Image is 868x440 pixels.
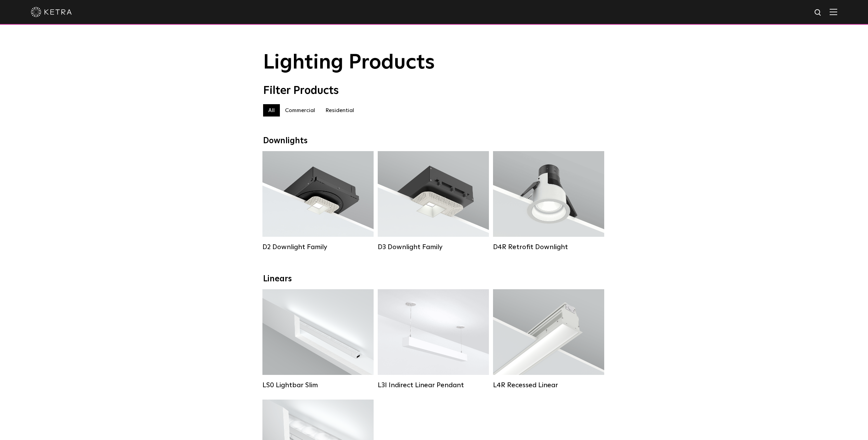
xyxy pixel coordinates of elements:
[378,381,489,389] div: L3I Indirect Linear Pendant
[263,52,435,73] span: Lighting Products
[814,9,822,17] img: search icon
[378,289,489,389] a: L3I Indirect Linear Pendant Lumen Output:400 / 600 / 800 / 1000Housing Colors:White / BlackContro...
[263,136,605,146] div: Downlights
[493,151,604,251] a: D4R Retrofit Downlight Lumen Output:800Colors:White / BlackBeam Angles:15° / 25° / 40° / 60°Watta...
[320,104,359,117] label: Residential
[263,274,605,284] div: Linears
[263,84,605,97] div: Filter Products
[262,381,374,389] div: LS0 Lightbar Slim
[378,243,489,251] div: D3 Downlight Family
[493,289,604,389] a: L4R Recessed Linear Lumen Output:400 / 600 / 800 / 1000Colors:White / BlackControl:Lutron Clear C...
[262,243,374,251] div: D2 Downlight Family
[493,381,604,389] div: L4R Recessed Linear
[280,104,320,117] label: Commercial
[262,151,374,251] a: D2 Downlight Family Lumen Output:1200Colors:White / Black / Gloss Black / Silver / Bronze / Silve...
[378,151,489,251] a: D3 Downlight Family Lumen Output:700 / 900 / 1100Colors:White / Black / Silver / Bronze / Paintab...
[31,7,72,17] img: ketra-logo-2019-white
[262,289,374,389] a: LS0 Lightbar Slim Lumen Output:200 / 350Colors:White / BlackControl:X96 Controller
[263,104,280,117] label: All
[830,9,837,15] img: Hamburger%20Nav.svg
[493,243,604,251] div: D4R Retrofit Downlight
